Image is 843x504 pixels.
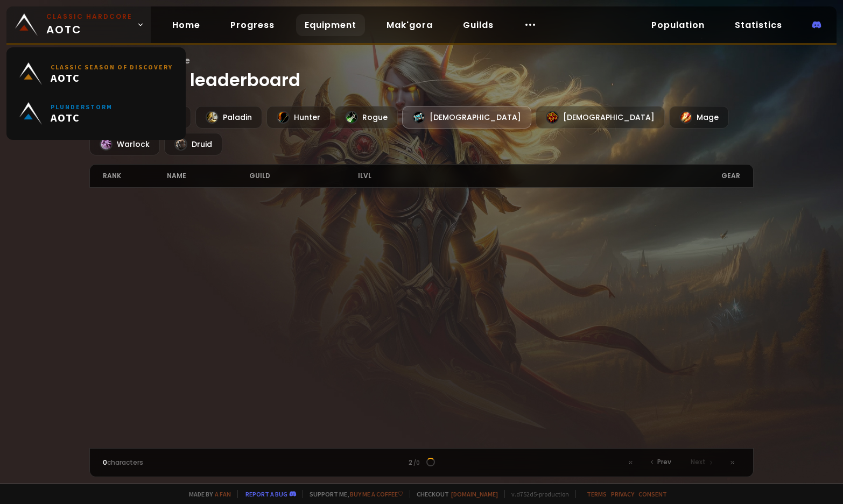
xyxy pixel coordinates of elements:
a: Classic HardcoreAOTC [6,6,151,43]
div: gear [421,165,740,187]
span: 0 [103,458,107,467]
a: Population [643,14,713,36]
div: name [167,165,250,187]
div: rank [103,165,166,187]
a: PlunderstormAOTC [13,94,179,133]
span: Support me, [303,490,403,498]
div: Hunter [266,106,331,129]
a: Progress [222,14,283,36]
a: Mak'gora [378,14,441,36]
a: Report a bug [245,490,287,498]
span: Wow Classic Hardcore [89,54,754,67]
div: Mage [669,106,729,129]
span: Made by [182,490,231,498]
a: a fan [215,490,231,498]
small: Classic Hardcore [46,12,132,22]
span: AOTC [51,71,173,84]
a: [DOMAIN_NAME] [451,490,498,498]
div: [DEMOGRAPHIC_DATA] [402,106,531,129]
a: Classic Season of DiscoveryAOTC [13,54,179,94]
a: Statistics [726,14,791,36]
a: Equipment [296,14,365,36]
span: Checkout [410,490,498,498]
div: Warlock [89,133,160,155]
a: Buy me a coffee [350,490,403,498]
a: Consent [638,490,667,498]
div: Druid [164,133,222,155]
div: Rogue [335,106,398,129]
div: guild [249,165,357,187]
small: Classic Season of Discovery [51,63,173,71]
div: 2 [262,458,581,467]
a: Home [164,14,209,36]
h1: Equipment leaderboard [89,54,754,93]
div: [DEMOGRAPHIC_DATA] [536,106,665,129]
span: Prev [657,457,671,467]
small: Plunderstorm [51,103,113,111]
a: Terms [587,490,607,498]
a: Privacy [611,490,634,498]
span: v. d752d5 - production [504,490,569,498]
span: AOTC [46,12,132,38]
a: Guilds [454,14,502,36]
div: Paladin [195,106,262,129]
small: / 0 [413,459,420,467]
div: characters [103,458,262,467]
span: AOTC [51,111,113,124]
span: Next [691,457,706,467]
div: ilvl [358,165,421,187]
